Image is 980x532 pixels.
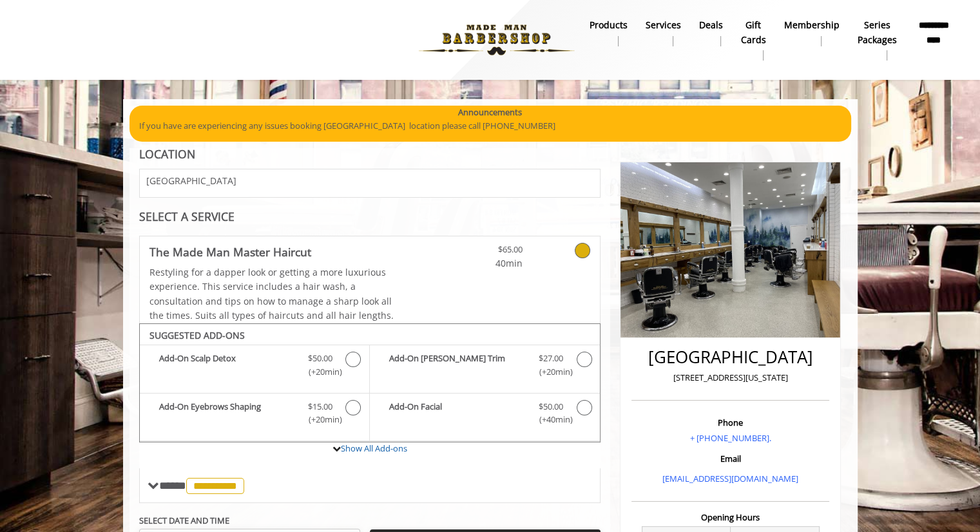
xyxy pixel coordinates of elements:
b: Announcements [458,106,522,119]
a: [EMAIL_ADDRESS][DOMAIN_NAME] [662,473,798,484]
a: Productsproducts [581,16,637,50]
b: SUGGESTED ADD-ONS [149,329,245,341]
div: The Made Man Master Haircut Add-onS [139,323,601,443]
b: Membership [784,18,840,32]
a: Gift cardsgift cards [732,16,775,64]
p: [STREET_ADDRESS][US_STATE] [635,371,826,385]
a: DealsDeals [690,16,732,50]
a: Series packagesSeries packages [849,16,906,64]
span: [GEOGRAPHIC_DATA] [146,176,236,185]
a: Show All Add-ons [341,442,407,454]
a: ServicesServices [637,16,690,50]
p: If you have are experiencing any issues booking [GEOGRAPHIC_DATA] location please call [PHONE_NUM... [139,119,841,133]
h2: [GEOGRAPHIC_DATA] [635,348,826,366]
b: Services [646,18,681,32]
h3: Opening Hours [631,513,829,522]
h3: Phone [635,418,826,427]
a: + [PHONE_NUMBER]. [690,432,771,444]
h3: Email [635,454,826,463]
b: Series packages [858,18,897,47]
b: LOCATION [139,146,195,162]
b: SELECT DATE AND TIME [139,515,229,526]
b: Deals [699,18,723,32]
b: gift cards [741,18,766,47]
div: SELECT A SERVICE [139,211,601,223]
b: products [590,18,628,32]
img: Made Man Barbershop logo [408,5,585,75]
a: MembershipMembership [775,16,849,50]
